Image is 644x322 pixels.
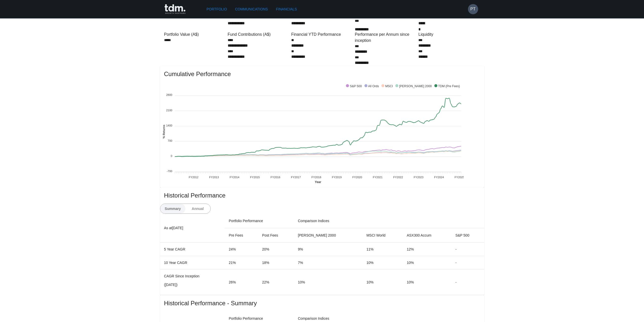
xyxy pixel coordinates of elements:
[434,176,444,179] tspan: FY2024
[470,6,475,12] h6: PT
[403,256,451,269] td: 10%
[229,176,239,179] tspan: FY2014
[403,242,451,256] td: 12%
[294,269,362,295] td: 10%
[395,84,432,88] span: [PERSON_NAME] 2000
[403,269,451,295] td: 10%
[168,139,172,142] tspan: 700
[362,269,403,295] td: 10%
[468,4,478,14] button: PT
[228,31,289,38] div: Fund Contributions (A$)
[418,31,480,38] div: Liquidity
[189,176,199,179] tspan: FY2012
[164,70,480,78] span: Cumulative Performance
[166,93,172,96] tspan: 2800
[250,176,260,179] tspan: FY2015
[167,170,172,173] tspan: -700
[205,5,229,14] a: Portfolio
[164,31,226,38] div: Portfolio Value (A$)
[258,256,294,269] td: 18%
[362,228,403,242] th: MSCI World
[362,242,403,256] td: 11%
[364,84,379,88] span: All Ords
[451,228,484,242] th: S&P 500
[258,269,294,295] td: 22%
[451,242,484,256] td: -
[381,84,393,88] span: MSCI
[403,228,451,242] th: ASX300 Accum
[164,191,480,200] span: Historical Performance
[160,269,225,295] td: CAGR Since Inception
[294,214,484,228] th: Comparison Indices
[166,124,172,127] tspan: 1400
[451,256,484,269] td: -
[291,31,353,38] div: Financial YTD Performance
[311,176,321,179] tspan: FY2018
[346,84,362,88] span: S&P 500
[164,282,221,287] p: ( [DATE] )
[451,269,484,295] td: -
[294,256,362,269] td: 7%
[294,242,362,256] td: 9%
[355,31,416,44] div: Performance per Annum since inception
[160,204,211,214] div: text alignment
[332,176,342,179] tspan: FY2019
[225,256,258,269] td: 21%
[434,84,460,88] span: TDM (Pre Fees)
[225,242,258,256] td: 24%
[362,256,403,269] td: 10%
[294,228,362,242] th: [PERSON_NAME] 2000
[373,176,383,179] tspan: FY2021
[160,242,225,256] td: 5 Year CAGR
[162,125,165,138] text: % Returns
[164,225,221,231] p: As at [DATE]
[209,176,219,179] tspan: FY2013
[225,228,258,242] th: Pre Fees
[166,109,172,112] tspan: 2100
[352,176,362,179] tspan: FY2020
[225,214,294,228] th: Portfolio Performance
[171,154,172,157] tspan: 0
[160,256,225,269] td: 10 Year CAGR
[455,176,464,179] tspan: FY2025
[233,5,270,14] a: Communications
[270,176,280,179] tspan: FY2016
[164,299,480,307] span: Historical Performance - Summary
[414,176,423,179] tspan: FY2023
[393,176,403,179] tspan: FY2022
[225,269,258,295] td: 26%
[185,204,210,213] button: Annual
[274,5,299,14] a: Financials
[258,228,294,242] th: Post Fees
[258,242,294,256] td: 20%
[291,176,301,179] tspan: FY2017
[315,180,321,184] text: Year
